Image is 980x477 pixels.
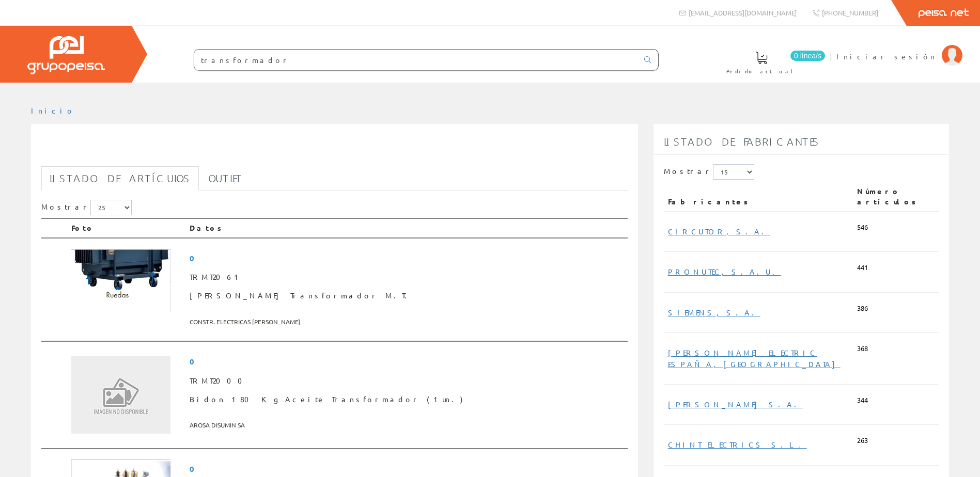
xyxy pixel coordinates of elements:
a: CHINT ELECTRICS S.L. [668,440,807,449]
th: Foto [67,218,185,238]
span: 0 [190,352,624,371]
th: Número artículos [853,182,939,211]
label: Mostrar [664,164,754,180]
th: Datos [185,218,628,238]
a: PRONUTEC, S.A.U. [668,267,781,276]
a: Outlet [200,166,251,190]
a: CIRCUTOR, S.A. [668,227,770,236]
input: Buscar ... [194,50,638,70]
th: Fabricantes [664,182,853,211]
span: 0 [190,249,624,268]
h1: transformador [41,140,628,161]
label: Mostrar [41,200,132,215]
select: Mostrar [713,164,754,180]
span: 368 [857,344,868,354]
a: Listado de artículos [41,166,199,190]
span: [PERSON_NAME] Transformador M.T. [190,287,624,305]
span: CONSTR. ELECTRICAS [PERSON_NAME] [190,313,624,330]
a: Iniciar sesión [836,43,962,53]
a: Inicio [31,106,75,115]
select: Mostrar [90,200,132,215]
span: 263 [857,436,868,446]
a: SIEMENS, S.A. [668,308,760,317]
span: Bidon 180 Kg Aceite Transformador (1un.) [190,390,624,409]
span: Listado de fabricantes [664,135,820,148]
span: Pedido actual [726,66,797,76]
span: 0 línea/s [790,51,825,61]
span: 546 [857,222,868,232]
span: 344 [857,395,868,405]
span: [EMAIL_ADDRESS][DOMAIN_NAME] [689,8,797,17]
a: [PERSON_NAME] S.A. [668,400,803,409]
span: Iniciar sesión [836,51,937,61]
span: TRMT2000 [190,372,624,390]
span: TRMT2061 [190,268,624,287]
span: [PHONE_NUMBER] [822,8,878,17]
span: 441 [857,263,868,273]
span: AROSA DISUMIN SA [190,417,624,434]
a: [PERSON_NAME] ELECTRIC ESPAÑA, [GEOGRAPHIC_DATA] [668,348,841,368]
span: 386 [857,304,868,313]
img: Sin Imagen Disponible [71,356,170,434]
img: Grupo Peisa [27,36,105,74]
img: Foto artículo Juego Ruedas Transformador M.T. (192x122.37960339943) [71,249,170,312]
